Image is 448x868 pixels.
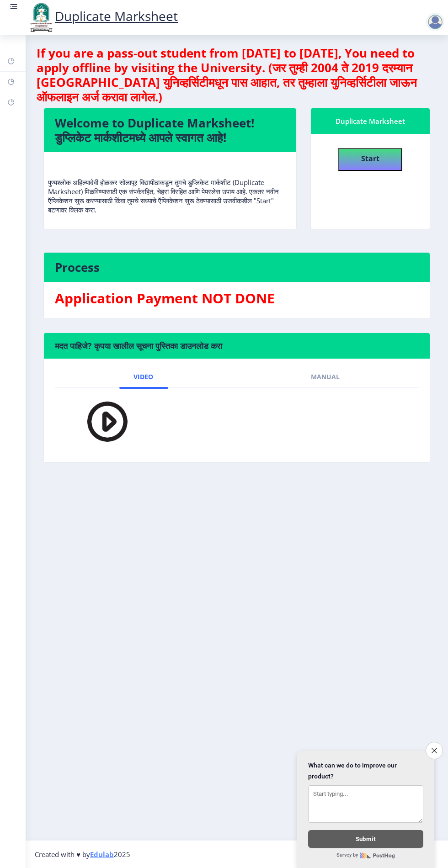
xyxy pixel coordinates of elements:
span: Manual [311,373,340,381]
h6: मदत पाहिजे? कृपया खालील सूचना पुस्तिका डाउनलोड करा [55,340,419,351]
h3: Application Payment NOT DONE [55,289,419,307]
h4: Welcome to Duplicate Marksheet! डुप्लिकेट मार्कशीटमध्ये आपले स्वागत आहे! [55,116,285,145]
h4: If you are a pass-out student from [DATE] to [DATE], You need to apply offline by visiting the Un... [37,46,437,104]
b: Start [361,153,379,164]
a: Duplicate Marksheet [27,7,178,25]
span: Video [134,373,154,381]
p: पुण्यश्लोक अहिल्यादेवी होळकर सोलापूर विद्यापीठाकडून तुमचे डुप्लिकेट मार्कशीट (Duplicate Marksheet... [48,159,292,214]
img: logo [27,2,55,33]
h4: Process [55,260,419,275]
span: Created with ♥ by 2025 [35,850,130,859]
div: Duplicate Marksheet [322,116,419,127]
a: Edulab [90,850,114,859]
a: Manual [297,366,355,388]
button: Start [338,148,402,171]
img: PLAY.png [69,395,133,448]
a: Video [119,366,168,388]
